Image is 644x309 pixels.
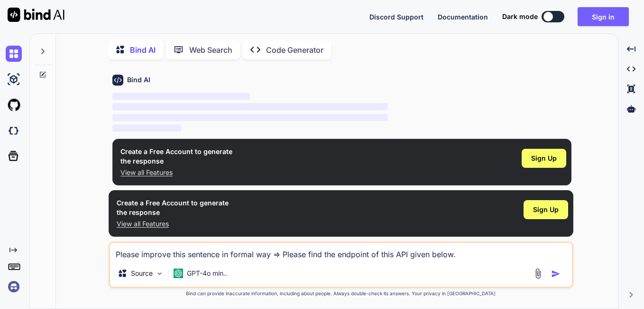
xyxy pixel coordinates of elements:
p: View all Features [117,219,229,229]
button: Discord Support [369,12,423,22]
span: Documentation [438,13,488,21]
span: ‌ [112,103,388,110]
img: Bind AI [8,8,64,22]
p: Code Generator [266,44,323,56]
p: Source [131,269,153,278]
h1: Create a Free Account to generate the response [117,198,229,217]
span: Sign Up [531,154,557,163]
img: attachment [533,268,543,279]
p: Web Search [189,44,232,56]
img: githubLight [6,97,22,113]
span: Discord Support [369,13,423,21]
button: Sign in [578,7,629,26]
img: ai-studio [6,71,22,87]
p: Bind AI [130,44,156,56]
p: View all Features [120,168,232,177]
p: GPT-4o min.. [187,269,227,278]
p: Bind can provide inaccurate information, including about people. Always double-check its answers.... [109,290,573,297]
img: signin [6,279,22,295]
span: ‌ [112,125,181,132]
span: Dark mode [502,12,538,21]
img: darkCloudIdeIcon [6,123,22,139]
img: GPT-4o mini [174,269,183,278]
button: Documentation [438,12,488,22]
span: ‌ [112,93,250,100]
h6: Bind AI [127,75,150,85]
img: Pick Models [156,270,164,278]
span: ‌ [112,114,388,121]
span: Sign Up [533,205,559,214]
h1: Create a Free Account to generate the response [120,147,232,166]
img: chat [6,46,22,62]
img: icon [551,269,561,279]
